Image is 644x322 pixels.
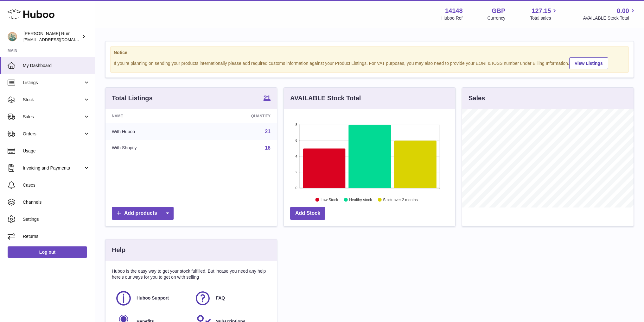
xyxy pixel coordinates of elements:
span: 127.15 [532,7,551,15]
span: Settings [23,216,90,222]
div: [PERSON_NAME] Rum [23,31,80,43]
span: Returns [23,233,90,239]
text: 4 [295,154,297,158]
a: Log out [8,246,87,258]
span: Huboo Support [137,295,169,301]
img: mail@bartirum.wales [8,32,17,41]
span: Orders [23,131,83,137]
span: [EMAIL_ADDRESS][DOMAIN_NAME] [23,37,93,42]
a: 16 [265,145,271,151]
text: Low Stock [321,198,338,202]
p: Huboo is the easy way to get your stock fulfilled. But incase you need any help here's our ways f... [112,268,271,280]
a: View Listings [569,57,608,69]
span: Cases [23,182,90,188]
a: FAQ [194,290,267,307]
a: Add products [112,207,174,220]
text: Healthy stock [349,198,372,202]
text: 8 [295,123,297,127]
span: AVAILABLE Stock Total [583,15,636,21]
text: Stock over 2 months [383,198,418,202]
th: Name [105,109,198,123]
h3: Help [112,246,125,254]
td: With Shopify [105,140,198,156]
th: Quantity [198,109,277,123]
a: 21 [264,95,271,102]
td: With Huboo [105,123,198,140]
div: If you're planning on sending your products internationally please add required customs informati... [114,56,625,69]
h3: Total Listings [112,94,153,102]
strong: Notice [114,50,625,56]
text: 0 [295,186,297,190]
text: 2 [295,170,297,174]
strong: 21 [264,95,271,101]
span: Sales [23,114,83,120]
span: 0.00 [617,7,629,15]
a: Add Stock [290,207,325,220]
span: Usage [23,148,90,154]
a: 127.15 Total sales [530,7,558,21]
text: 6 [295,139,297,142]
strong: 14148 [445,7,463,15]
div: Currency [488,15,506,21]
a: 21 [265,129,271,134]
span: FAQ [216,295,225,301]
a: 0.00 AVAILABLE Stock Total [583,7,636,21]
h3: AVAILABLE Stock Total [290,94,361,102]
span: Listings [23,80,83,86]
span: Channels [23,199,90,205]
a: Huboo Support [115,290,188,307]
div: Huboo Ref [442,15,463,21]
span: Invoicing and Payments [23,165,83,171]
h3: Sales [469,94,485,102]
span: Stock [23,97,83,103]
span: My Dashboard [23,63,90,69]
span: Total sales [530,15,558,21]
strong: GBP [492,7,505,15]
